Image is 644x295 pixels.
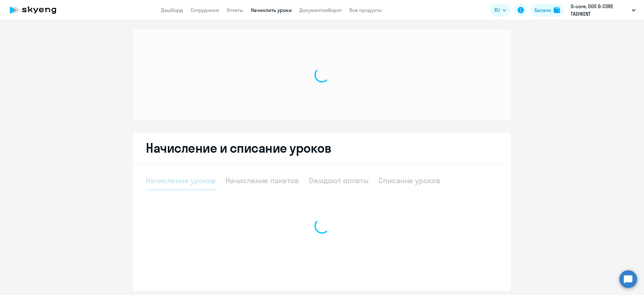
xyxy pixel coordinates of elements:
[535,6,551,14] div: Баланс
[349,7,382,13] a: Все продукты
[161,7,183,13] a: Дашборд
[531,4,564,16] button: Балансbalance
[571,3,629,18] p: G-core, ООО G-CORE TASHKENT
[494,6,500,14] span: RU
[299,7,342,13] a: Документооборот
[490,4,511,16] button: RU
[251,7,292,13] a: Начислить уроки
[227,7,243,13] a: Отчеты
[191,7,219,13] a: Сотрудники
[568,3,639,18] button: G-core, ООО G-CORE TASHKENT
[146,140,498,156] h2: Начисление и списание уроков
[554,7,560,13] img: balance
